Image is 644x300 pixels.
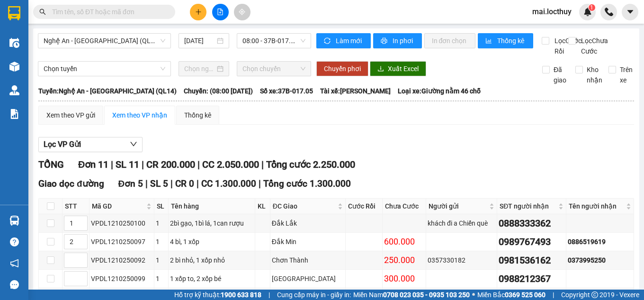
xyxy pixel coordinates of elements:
div: 0989767493 [499,235,564,249]
span: Đơn 5 [118,178,143,189]
span: Đơn 11 [78,159,108,170]
td: 0989767493 [497,233,566,251]
div: 250.000 [384,254,424,267]
input: 12/10/2025 [184,36,215,46]
div: [GEOGRAPHIC_DATA] [272,273,344,284]
span: | [268,290,270,300]
span: Miền Nam [353,290,470,300]
span: TỔNG [38,159,64,170]
span: 08:00 - 37B-017.05 [242,34,305,48]
div: 1 [156,218,167,228]
span: | [197,159,200,170]
div: 0988212367 [499,272,564,286]
span: | [111,159,113,170]
div: Xem theo VP gửi [46,110,95,120]
span: Lọc Cước Rồi [551,36,583,56]
td: VPDL1210250092 [89,251,154,270]
span: Mã GD [92,201,144,211]
button: plus [190,4,206,20]
button: Lọc VP Gửi [38,137,143,152]
img: warehouse-icon [9,85,19,95]
span: Xuất Excel [388,64,419,74]
sup: 1 [589,4,595,11]
img: icon-new-feature [583,8,592,16]
input: Chọn ngày [184,64,215,74]
span: Người gửi [429,201,487,211]
span: Giao dọc đường [38,178,104,189]
div: VPDL1210250097 [91,236,152,247]
span: down [130,140,137,148]
span: | [145,178,148,189]
td: 0886519619 [566,233,634,251]
img: phone-icon [605,8,613,16]
span: | [142,159,144,170]
div: 4 bì, 1 xốp [170,236,253,247]
img: logo-vxr [8,6,20,20]
strong: 1900 633 818 [221,291,261,299]
div: khách đi a Chiến què [428,218,495,228]
div: 1 [156,236,167,247]
button: In đơn chọn [424,33,476,48]
span: ĐC Giao [273,201,336,211]
span: search [39,9,46,15]
span: Tài xế: [PERSON_NAME] [320,86,391,96]
div: 0886519619 [568,236,632,247]
div: 0373995250 [568,255,632,265]
span: Chuyến: (08:00 [DATE]) [184,86,253,96]
div: 0981536162 [499,253,564,268]
span: Cung cấp máy in - giấy in: [277,290,351,300]
div: Đắk Lắk [272,218,344,228]
span: Tổng cước 2.250.000 [266,159,355,170]
div: 1 [156,255,167,265]
button: caret-down [622,4,638,20]
span: copyright [591,291,598,298]
td: VPDL1210250099 [89,270,154,288]
img: warehouse-icon [9,62,19,72]
span: CR 0 [175,178,194,189]
span: question-circle [10,237,19,246]
td: 0981536162 [497,251,566,270]
span: file-add [217,9,224,15]
span: aim [239,9,245,15]
span: Thống kê [497,36,526,46]
div: 300.000 [384,272,424,285]
div: 2bì gạo, 1bì lá, 1can rượu [170,218,253,228]
span: Miền Bắc [477,290,546,300]
img: warehouse-icon [9,216,19,226]
span: message [10,280,19,289]
span: Số xe: 37B-017.05 [260,86,313,96]
span: CR 200.000 [146,159,195,170]
span: CC 1.300.000 [201,178,256,189]
span: Kho nhận [583,64,606,85]
span: Lọc Chưa Cước [577,36,609,56]
button: printerIn phơi [373,33,422,48]
button: syncLàm mới [316,33,371,48]
th: SL [154,199,169,214]
td: 0373995250 [566,251,634,270]
td: 0988212367 [497,270,566,288]
div: Xem theo VP nhận [112,110,167,120]
div: VPDL1210250099 [91,273,152,284]
th: KL [255,199,270,214]
span: Lọc VP Gửi [44,138,81,150]
div: Chơn Thành [272,255,344,265]
span: Loại xe: Giường nằm 46 chỗ [398,86,481,96]
span: Đã giao [550,64,570,85]
div: 0357330182 [428,255,495,265]
div: VPDL1210250092 [91,255,152,265]
div: 1 xốp to, 2 xốp bé [170,273,253,284]
button: Chuyển phơi [316,61,368,76]
span: SĐT người nhận [500,201,556,211]
div: Thống kê [184,110,211,120]
strong: 0369 525 060 [505,291,546,299]
b: Tuyến: Nghệ An - [GEOGRAPHIC_DATA] (QL14) [38,87,177,95]
span: Làm mới [336,36,363,46]
td: 0888333362 [497,214,566,233]
button: bar-chartThống kê [478,33,533,48]
span: Hỗ trợ kỹ thuật: [174,290,261,300]
span: 1 [590,4,593,11]
div: 0888333362 [499,216,564,231]
th: Chưa Cước [383,199,426,214]
img: solution-icon [9,109,19,119]
img: warehouse-icon [9,38,19,48]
